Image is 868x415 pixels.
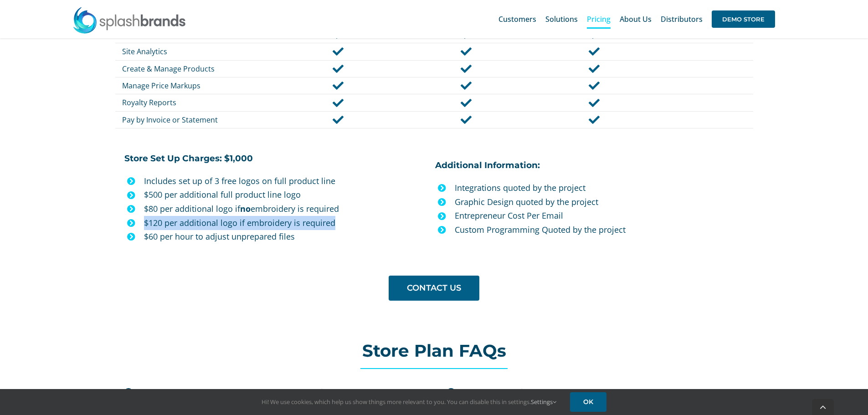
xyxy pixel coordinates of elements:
p: Integrations quoted by the project [455,181,753,195]
p: Graphic Design quoted by the project [455,195,753,209]
p: $60 per hour to adjust unprepared files [144,230,428,244]
span: Distributors [661,15,703,23]
p: Create & Manage Products [122,64,273,74]
a: Distributors [661,5,703,34]
p: Includes set up of 3 free logos on full product line [144,174,428,188]
p: Pay by Invoice or Statement [122,115,273,125]
a: Pricing [587,5,611,34]
b: no [240,203,251,214]
a: What product lines do you offer on-demand? [447,383,744,402]
h2: Store Plan FAQs [115,342,753,360]
p: $80 per additional logo if embroidery is required [144,202,428,216]
strong: Store Set Up Charges: $1,000 [124,153,253,164]
strong: Additional Information: [435,160,540,170]
a: OK [570,392,606,412]
img: SplashBrands.com Logo [72,6,186,34]
a: DEMO STORE [712,5,775,34]
span: Hi! We use cookies, which help us show things more relevant to you. You can disable this in setti... [262,398,556,406]
p: Royalty Reports [122,97,273,108]
a: Customers [498,5,536,34]
nav: Main Menu Sticky [498,5,775,34]
span: Pricing [587,15,611,23]
span: What product lines do you offer on-demand? [464,387,633,397]
a: CONTACT US [389,276,479,301]
p: Manage Price Markups [122,81,273,91]
p: Custom Programming Quoted by the project [455,223,753,237]
span: CONTACT US [407,283,461,293]
p: $120 per additional logo if embroidery is required [144,216,428,230]
span: About Us [620,15,652,23]
p: Entrepreneur Cost Per Email [455,209,753,223]
a: Can my company cancel my agreement at any time? [124,383,421,402]
a: Settings [531,398,556,406]
span: Customers [498,15,536,23]
span: Solutions [545,15,578,23]
p: $500 per additional full product line logo [144,188,428,202]
span: DEMO STORE [712,10,775,28]
p: Site Analytics [122,46,273,56]
span: Can my company cancel my agreement at any time? [141,387,339,397]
